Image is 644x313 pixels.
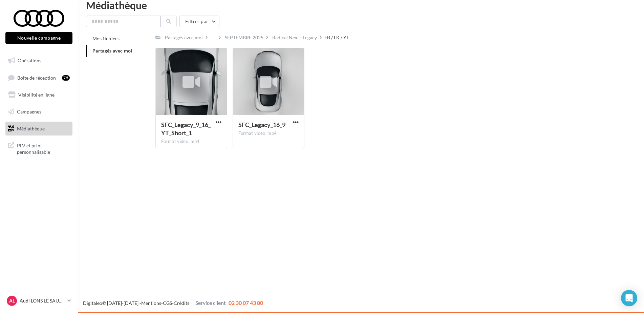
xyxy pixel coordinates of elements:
a: Crédits [174,300,189,306]
div: 75 [62,75,70,81]
span: Boîte de réception [17,75,56,80]
a: Campagnes [4,105,74,119]
a: AL Audi LONS LE SAUNIER [5,294,72,307]
a: Digitaleo [83,300,102,306]
a: Mentions [141,300,161,306]
span: © [DATE]-[DATE] - - - [83,300,263,306]
span: AL [9,297,15,304]
div: Open Intercom Messenger [621,290,637,306]
div: SEPTEMBRE 2025 [225,34,263,41]
button: Nouvelle campagne [5,32,72,44]
a: CGS [163,300,172,306]
a: Boîte de réception75 [4,70,74,85]
a: Médiathèque [4,122,74,136]
span: Partagés avec moi [92,48,132,54]
div: Format video: mp4 [238,130,299,137]
a: PLV et print personnalisable [4,138,74,158]
span: Campagnes [17,109,41,114]
span: PLV et print personnalisable [17,141,70,155]
a: Visibilité en ligne [4,88,74,102]
a: Opérations [4,54,74,68]
span: Médiathèque [17,125,45,131]
div: ... [210,33,216,42]
div: Partagés avec moi [165,34,203,41]
div: Format video: mp4 [161,139,221,145]
span: Mes fichiers [92,36,120,41]
span: 02 30 07 43 80 [229,299,263,306]
span: SFC_Legacy_9_16_YT_Short_1 [161,121,211,137]
span: Service client [195,299,226,306]
p: Audi LONS LE SAUNIER [20,297,65,304]
span: SFC_Legacy_16_9 [238,121,285,128]
button: Filtrer par [179,16,219,27]
span: Visibilité en ligne [18,92,55,98]
div: FB / LK / YT [324,34,349,41]
div: Radical Next - Legacy [272,34,317,41]
span: Opérations [18,58,41,63]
